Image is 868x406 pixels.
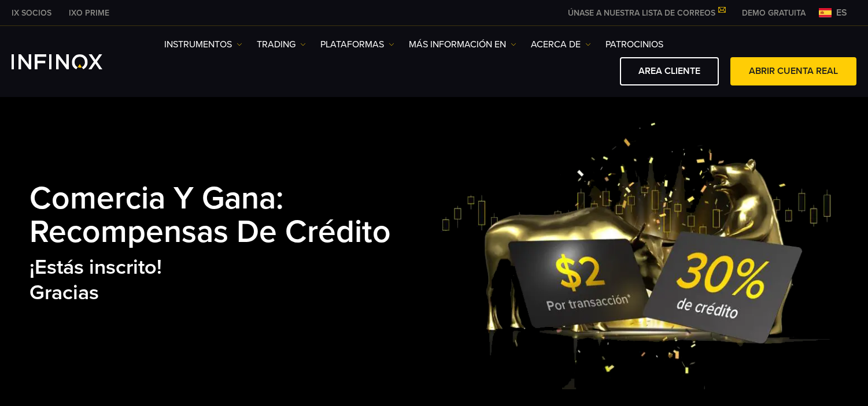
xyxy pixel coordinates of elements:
[29,180,391,251] strong: Comercia y Gana: Recompensas de Crédito
[733,7,814,19] a: INFINOX MENU
[3,7,60,19] a: INFINOX
[409,38,516,51] a: Más información en
[832,6,852,20] span: es
[12,54,130,69] a: INFINOX Logo
[320,38,394,51] a: PLATAFORMAS
[164,38,242,51] a: Instrumentos
[605,38,663,51] a: Patrocinios
[257,38,306,51] a: TRADING
[620,57,719,85] a: AREA CLIENTE
[559,8,733,18] a: ÚNASE A NUESTRA LISTA DE CORREOS
[730,57,856,85] a: ABRIR CUENTA REAL
[29,255,441,306] h2: ¡Estás inscrito! Gracias
[60,7,118,19] a: INFINOX
[531,38,591,51] a: ACERCA DE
